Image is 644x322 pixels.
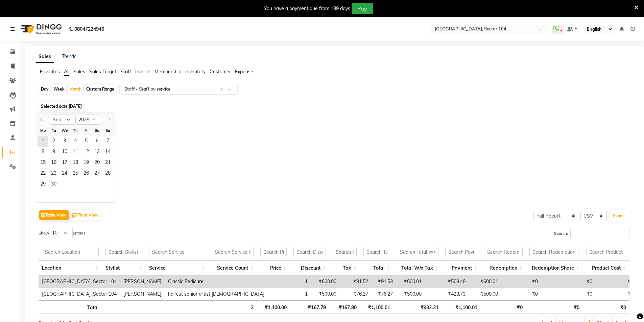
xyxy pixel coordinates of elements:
span: 30 [48,179,59,190]
button: Export [610,210,629,222]
button: Pay [352,3,373,14]
th: Service Count: activate to sort column ascending [209,261,257,275]
div: Wednesday, September 17, 2025 [59,158,70,169]
div: Mo [38,125,48,136]
td: ₹500.00 [311,288,340,300]
input: Search Discount [293,247,326,257]
th: ₹932.21 [393,300,442,314]
th: Redemption Share: activate to sort column ascending [526,261,583,275]
th: ₹0 [481,300,526,314]
td: 1 [268,275,311,288]
div: Sunday, September 14, 2025 [102,147,113,158]
th: Redemption: activate to sort column ascending [481,261,526,275]
input: Search Redemption Share [529,247,580,257]
label: Search: [554,228,629,238]
span: 1 [38,136,48,147]
span: Membership [154,69,181,75]
span: 28 [102,169,113,179]
td: ₹0 [501,275,541,288]
span: 26 [81,169,92,179]
input: Search Location [42,247,99,257]
span: All [64,69,69,75]
th: Price: activate to sort column ascending [257,261,290,275]
select: Select year [75,115,101,125]
span: Inventory [185,69,206,75]
input: Search Product Cost [586,247,626,257]
input: Search Service [149,247,205,257]
span: 20 [92,158,102,169]
img: logo [17,20,64,39]
div: Fr [81,125,92,136]
span: 27 [92,169,102,179]
div: Day [39,84,50,94]
select: Showentries [49,228,73,238]
div: Tu [48,125,59,136]
span: Sales Target [89,69,116,75]
span: 8 [38,147,48,158]
div: Thursday, September 25, 2025 [70,169,81,179]
span: 7 [102,136,113,147]
div: Saturday, September 27, 2025 [92,169,102,179]
img: pivot.png [72,213,77,218]
div: Sa [92,125,102,136]
div: Friday, September 12, 2025 [81,147,92,158]
td: Classic Pedicure [165,275,268,288]
span: 24 [59,169,70,179]
a: Sales [36,51,54,63]
input: Search Price [260,247,287,257]
span: Staff [120,69,131,75]
span: 29 [38,179,48,190]
td: ₹600.01 [396,275,425,288]
span: 9 [48,147,59,158]
button: Table View [39,210,69,220]
td: 1 [268,288,311,300]
span: Invoice [135,69,150,75]
span: Customer [210,69,231,75]
button: Previous month [39,114,44,125]
td: [GEOGRAPHIC_DATA], Sector 104 [39,275,120,288]
div: Month [68,84,83,94]
div: Th [70,125,81,136]
div: Wednesday, September 3, 2025 [59,136,70,147]
td: ₹76.27 [340,288,372,300]
span: 2 [48,136,59,147]
td: ₹0 [596,275,637,288]
div: Sunday, September 21, 2025 [102,158,113,169]
span: Favorites [40,69,60,75]
span: Selected date: [39,102,84,110]
th: ₹1,100.00 [257,300,290,314]
div: Tuesday, September 30, 2025 [48,179,59,190]
span: 25 [70,169,81,179]
input: Search Stylist [105,247,143,257]
span: 3 [59,136,70,147]
span: Clear all [220,86,225,93]
span: 11 [70,147,81,158]
span: 4 [70,136,81,147]
td: ₹91.52 [340,275,372,288]
input: Search Total [363,247,390,257]
td: ₹600.01 [469,275,501,288]
div: Su [102,125,113,136]
div: Friday, September 26, 2025 [81,169,92,179]
span: 21 [102,158,113,169]
th: ₹167.79 [290,300,329,314]
span: Sales [73,69,85,75]
td: [PERSON_NAME] [120,275,165,288]
input: Search Redemption [484,247,523,257]
span: 14 [102,147,113,158]
div: Wednesday, September 10, 2025 [59,147,70,158]
b: 08047224946 [74,20,104,39]
span: Expense [235,69,253,75]
span: 19 [81,158,92,169]
td: ₹500.00 [396,288,425,300]
span: 10 [59,147,70,158]
span: 18 [70,158,81,169]
div: Saturday, September 6, 2025 [92,136,102,147]
span: 22 [38,169,48,179]
span: 6 [92,136,102,147]
div: Tuesday, September 23, 2025 [48,169,59,179]
label: Show entries [39,228,86,238]
div: Saturday, September 20, 2025 [92,158,102,169]
td: ₹508.48 [425,275,469,288]
td: haircut senior artist [DEMOGRAPHIC_DATA] [165,288,268,300]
